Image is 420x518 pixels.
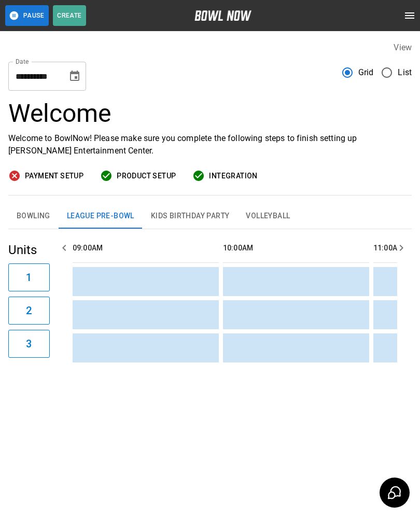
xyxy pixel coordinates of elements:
[59,204,143,229] button: League Pre-Bowl
[8,242,50,258] h5: Units
[8,204,59,229] button: Bowling
[53,5,86,26] button: Create
[8,132,412,157] p: Welcome to BowlNow! Please make sure you complete the following steps to finish setting up [PERSO...
[209,170,257,183] span: Integration
[398,66,412,79] span: List
[399,5,420,26] button: open drawer
[25,170,83,183] span: Payment Setup
[117,170,176,183] span: Product Setup
[8,330,50,358] button: 3
[26,269,32,286] h6: 1
[26,302,32,319] h6: 2
[358,66,374,79] span: Grid
[194,10,251,21] img: logo
[8,99,412,128] h3: Welcome
[394,43,412,52] label: View
[73,233,219,263] th: 09:00AM
[64,66,85,87] button: Choose date, selected date is Sep 22, 2025
[8,263,50,291] button: 1
[8,204,412,229] div: inventory tabs
[237,204,298,229] button: Volleyball
[223,233,369,263] th: 10:00AM
[26,335,32,352] h6: 3
[5,5,49,26] button: Pause
[143,204,238,229] button: Kids Birthday Party
[8,297,50,325] button: 2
